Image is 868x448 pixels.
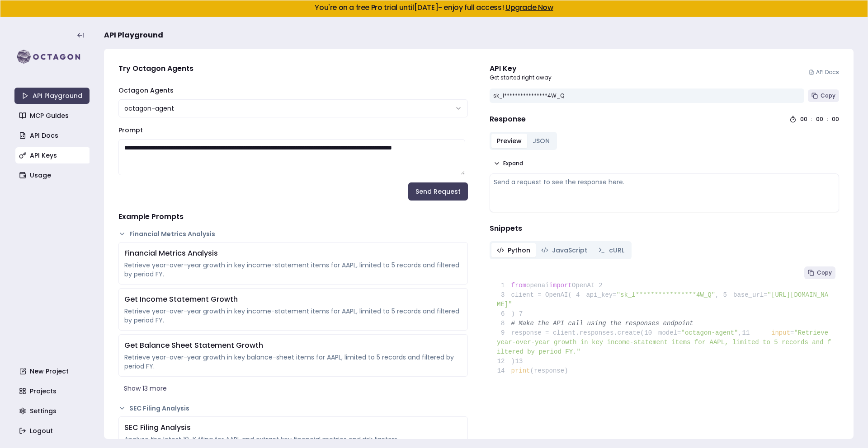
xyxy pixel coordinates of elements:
[118,126,143,135] label: Prompt
[497,291,572,299] span: client = OpenAI(
[586,291,616,299] span: api_key=
[497,357,511,366] span: 12
[832,116,839,123] div: 00
[14,88,90,104] a: API Playground
[511,320,693,327] span: # Make the API call using the responses endpoint
[505,2,553,13] a: Upgrade Now
[8,4,860,11] h5: You're on a free Pro trial until [DATE] - enjoy full access!
[497,329,832,355] span: "Retrieve year-over-year growth in key income-statement items for AAPL, limited to 5 records and ...
[118,404,468,413] button: SEC Filing Analysis
[827,116,828,123] div: :
[491,134,527,148] button: Preview
[124,435,462,444] div: Analyze the latest 10-K filing for AAPL and extract key financial metrics and risk factors.
[681,329,738,336] span: "octagon-agent"
[609,246,624,255] span: cURL
[15,403,90,419] a: Settings
[497,310,515,317] span: )
[15,167,90,183] a: Usage
[511,282,527,289] span: from
[497,366,511,376] span: 14
[817,269,832,276] span: Copy
[738,329,742,336] span: ,
[715,291,719,299] span: ,
[490,114,526,125] h4: Response
[124,307,462,325] div: Retrieve year-over-year growth in key income-statement items for AAPL, limited to 5 records and f...
[644,328,659,338] span: 10
[526,282,549,289] span: openai
[408,182,468,201] button: Send Request
[490,223,839,234] h4: Snippets
[15,423,90,439] a: Logout
[503,160,523,167] span: Expand
[771,329,790,336] span: input
[790,329,794,336] span: =
[808,89,839,102] button: Copy
[594,281,609,290] span: 2
[809,69,839,76] a: API Docs
[118,211,468,222] h4: Example Prompts
[497,328,511,338] span: 9
[658,329,681,336] span: model=
[497,358,515,365] span: )
[515,309,529,319] span: 7
[804,266,835,279] button: Copy
[490,157,527,170] button: Expand
[549,282,572,289] span: import
[530,367,568,374] span: (response)
[15,147,90,163] a: API Keys
[572,290,586,300] span: 4
[118,380,468,397] button: Show 13 more
[124,261,462,279] div: Retrieve year-over-year growth in key income-statement items for AAPL, limited to 5 records and f...
[15,383,90,399] a: Projects
[15,107,90,124] a: MCP Guides
[490,63,552,74] div: API Key
[511,367,530,374] span: print
[497,281,511,290] span: 1
[719,290,733,300] span: 5
[15,127,90,144] a: API Docs
[552,246,587,255] span: JavaScript
[508,246,530,255] span: Python
[811,116,812,123] div: :
[104,30,163,41] span: API Playground
[733,291,768,299] span: base_url=
[124,422,462,433] div: SEC Filing Analysis
[118,86,174,95] label: Octagon Agents
[821,92,835,99] span: Copy
[14,48,90,66] img: logo-rect-yK7x_WSZ.svg
[497,309,511,319] span: 6
[124,340,462,351] div: Get Balance Sheet Statement Growth
[497,290,511,300] span: 3
[742,328,756,338] span: 11
[497,329,644,336] span: response = client.responses.create(
[490,74,552,81] p: Get started right away
[527,134,555,148] button: JSON
[515,357,529,366] span: 13
[124,248,462,259] div: Financial Metrics Analysis
[494,177,835,187] div: Send a request to see the response here.
[118,229,468,238] button: Financial Metrics Analysis
[118,63,468,74] h4: Try Octagon Agents
[816,116,823,123] div: 00
[800,116,807,123] div: 00
[497,319,511,328] span: 8
[15,363,90,379] a: New Project
[124,353,462,371] div: Retrieve year-over-year growth in key balance-sheet items for AAPL, limited to 5 records and filt...
[124,294,462,305] div: Get Income Statement Growth
[572,282,594,289] span: OpenAI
